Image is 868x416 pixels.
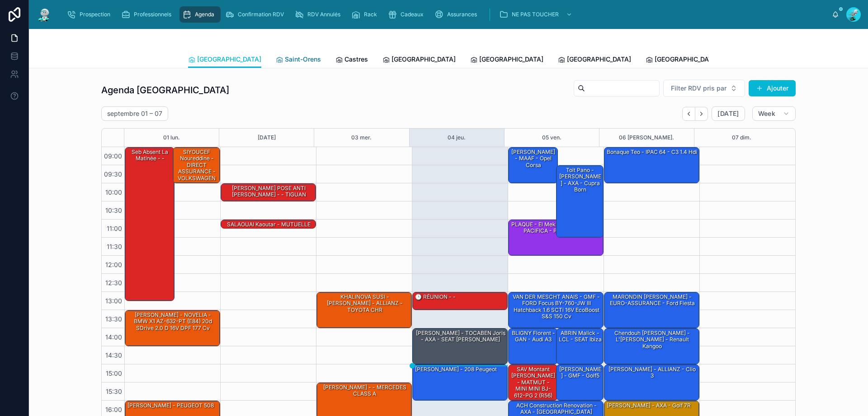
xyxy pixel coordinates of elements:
img: App logo [36,7,52,22]
div: MARONDIN [PERSON_NAME] - EURO-ASSURANCE - Ford fiesta [604,292,699,328]
span: Filter RDV pris par [671,84,726,93]
div: MARONDIN [PERSON_NAME] - EURO-ASSURANCE - Ford fiesta [606,293,698,308]
div: SALAOUAI Kaoutar - MUTUELLE DE POITIERS - Clio 4 [221,220,316,229]
span: Castres [344,55,368,64]
span: 13:30 [103,315,124,323]
div: [PERSON_NAME] - GMF - Golf5 [558,365,603,380]
span: 12:00 [103,261,124,268]
span: 10:00 [103,188,124,196]
span: [GEOGRAPHIC_DATA] [197,55,261,64]
a: Cadeaux [385,6,430,23]
h2: septembre 01 – 07 [107,109,162,118]
button: Ajouter [749,80,796,96]
a: [GEOGRAPHIC_DATA] [470,51,543,69]
span: RDV Annulés [307,11,340,18]
div: [PERSON_NAME] - PEUGEOT 508 [127,402,215,410]
span: NE PAS TOUCHER [512,11,559,18]
div: Seb absent la matinée - - [127,148,174,163]
div: [PERSON_NAME] - AXA - Golf 7R [606,402,692,410]
div: SIYOUCEF Noureddine - DIRECT ASSURANCE - VOLKSWAGEN Tiguan [175,148,220,189]
div: Toit pano - [PERSON_NAME] - AXA - cupra born [557,166,604,237]
button: 03 mer. [351,129,372,147]
a: RDV Annulés [292,6,347,23]
button: Week [752,106,796,121]
div: [PERSON_NAME] - GMF - Golf5 [557,365,604,400]
span: Agenda [195,11,214,18]
div: [PERSON_NAME] - NOVELIA - BMW X1 AZ-632-PT (E84) 20d sDrive 2.0 d 16V DPF 177 cv [125,311,220,346]
span: 11:30 [104,243,124,250]
a: Professionnels [118,6,178,23]
a: Prospection [64,6,117,23]
span: Saint-Orens [285,55,321,64]
button: Back [682,107,695,121]
div: scrollable content [60,5,832,24]
div: SAV montant [PERSON_NAME] - MATMUT - MINI MINI BJ-612-PG 2 (R56) One D 1.6 D 16V 90 cv [509,365,557,400]
div: Bonaque Teo - IPAC 64 - C3 1.4 hdi [606,148,698,156]
div: [PERSON_NAME] - MAAF - Opel corsa [509,148,557,183]
div: [PERSON_NAME] - ALLIANZ - Clio 3 [604,365,699,400]
div: VAN DER MESCHT ANAIS - GMF - FORD Focus BY-760-JW III Hatchback 1.6 SCTi 16V EcoBoost S&S 150 cv [509,292,603,328]
span: 12:30 [103,279,124,287]
button: 01 lun. [163,129,180,147]
div: SAV montant [PERSON_NAME] - MATMUT - MINI MINI BJ-612-PG 2 (R56) One D 1.6 D 16V 90 cv [510,365,557,413]
div: Bonaque Teo - IPAC 64 - C3 1.4 hdi [604,148,699,183]
div: Chendouh [PERSON_NAME] - L'[PERSON_NAME] - Renault kangoo [604,329,699,364]
div: ABRIN Malick - LCL - SEAT Ibiza [557,329,604,364]
div: [PERSON_NAME] - TOCABEN Joris - AXA - SEAT [PERSON_NAME] [413,329,507,364]
div: Toit pano - [PERSON_NAME] - AXA - cupra born [558,166,603,194]
span: [GEOGRAPHIC_DATA] [479,55,543,64]
a: [GEOGRAPHIC_DATA] [188,51,261,68]
span: Professionnels [134,11,171,18]
span: 14:30 [103,351,124,359]
div: KHALINOVA SUSI - [PERSON_NAME] - ALLIANZ - TOYOTA CHR [317,292,411,328]
span: [GEOGRAPHIC_DATA] [567,55,631,64]
a: Confirmation RDV [222,6,290,23]
div: BLIGNY Florent - GAN - Audi A3 [509,329,557,364]
div: [PERSON_NAME] - ALLIANZ - Clio 3 [606,365,698,380]
div: SALAOUAI Kaoutar - MUTUELLE DE POITIERS - Clio 4 [222,220,315,235]
button: [DATE] [258,129,276,147]
div: [PERSON_NAME] POSE ANTI [PERSON_NAME] - - TIGUAN [221,184,316,201]
div: [PERSON_NAME] - NOVELIA - BMW X1 AZ-632-PT (E84) 20d sDrive 2.0 d 16V DPF 177 cv [127,311,219,332]
span: Week [758,110,775,118]
button: 04 jeu. [448,129,466,147]
span: Prospection [80,11,110,18]
a: NE PAS TOUCHER [496,6,577,23]
span: [GEOGRAPHIC_DATA] [655,55,719,64]
a: Saint-Orens [276,51,321,69]
div: [PERSON_NAME] - 208 Peugeot [413,365,507,400]
span: Cadeaux [401,11,424,18]
span: 15:30 [104,387,124,395]
div: [PERSON_NAME] POSE ANTI [PERSON_NAME] - - TIGUAN [222,184,315,199]
div: VAN DER MESCHT ANAIS - GMF - FORD Focus BY-760-JW III Hatchback 1.6 SCTi 16V EcoBoost S&S 150 cv [510,293,603,321]
div: 🕒 RÉUNION - - [413,292,507,310]
span: 13:00 [103,297,124,305]
div: PLAQUE - El Mekkaoui Lehoucine - PACIFICA - peugeot 3008 [510,220,603,235]
a: Castres [335,51,368,69]
div: [PERSON_NAME] - MAAF - Opel corsa [510,148,557,169]
a: [GEOGRAPHIC_DATA] [646,51,719,69]
span: 14:00 [103,333,124,341]
div: ABRIN Malick - LCL - SEAT Ibiza [558,329,603,344]
h1: Agenda [GEOGRAPHIC_DATA] [101,84,229,96]
span: 10:30 [103,206,124,214]
span: Assurances [447,11,477,18]
div: KHALINOVA SUSI - [PERSON_NAME] - ALLIANZ - TOYOTA CHR [318,293,411,314]
div: [PERSON_NAME] - 208 Peugeot [414,365,498,373]
span: [GEOGRAPHIC_DATA] [392,55,456,64]
a: Assurances [432,6,483,23]
a: [GEOGRAPHIC_DATA] [382,51,456,69]
span: [DATE] [717,110,739,118]
button: 07 dim. [732,129,751,147]
div: SIYOUCEF Noureddine - DIRECT ASSURANCE - VOLKSWAGEN Tiguan [173,148,220,183]
button: Select Button [663,80,745,97]
button: 05 ven. [542,129,561,147]
a: Rack [349,6,383,23]
button: 06 [PERSON_NAME]. [619,129,674,147]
